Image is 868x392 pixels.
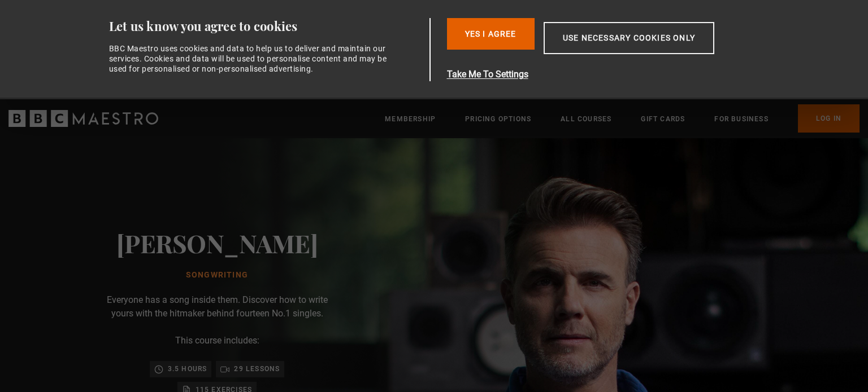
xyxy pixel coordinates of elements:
[798,104,860,133] a: Log In
[116,271,318,280] h1: Songwriting
[561,113,611,125] a: All Courses
[447,18,535,50] button: Yes I Agree
[544,22,714,54] button: Use necessary cookies only
[104,293,330,320] p: Everyone has a song inside them. Discover how to write yours with the hitmaker behind fourteen No...
[447,68,768,81] button: Take Me To Settings
[116,228,318,257] h2: [PERSON_NAME]
[641,113,685,125] a: Gift Cards
[109,18,426,34] div: Let us know you agree to cookies
[109,43,394,74] div: BBC Maestro uses cookies and data to help us to deliver and maintain our services. Cookies and da...
[465,113,531,125] a: Pricing Options
[385,113,436,125] a: Membership
[385,104,860,133] nav: Primary
[175,334,259,347] p: This course includes:
[714,113,768,125] a: For business
[8,110,158,127] svg: BBC Maestro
